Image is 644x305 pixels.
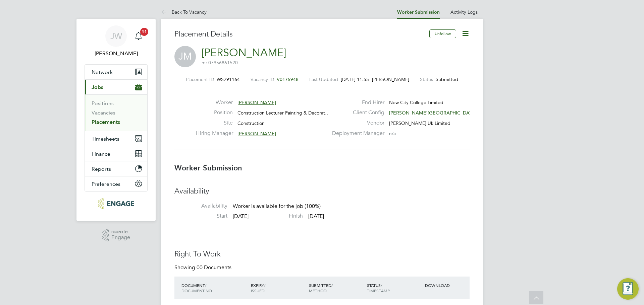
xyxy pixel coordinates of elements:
[92,151,110,157] span: Finance
[161,9,207,15] a: Back To Vacancy
[85,131,147,146] button: Timesheets
[328,99,384,106] label: End Hirer
[331,283,333,288] span: /
[85,25,148,58] a: JW[PERSON_NAME]
[85,50,148,58] span: Jordan Williams
[381,283,382,288] span: /
[309,288,327,293] span: METHOD
[450,9,478,15] a: Activity Logs
[180,279,249,297] div: DOCUMENT
[217,76,240,82] span: WS291164
[233,203,321,210] span: Worker is available for the job (100%)
[174,264,233,271] div: Showing
[85,176,147,191] button: Preferences
[85,198,148,209] a: Go to home page
[76,19,156,221] nav: Main navigation
[181,288,213,293] span: DOCUMENT NO.
[174,249,470,259] h3: Right To Work
[85,146,147,161] button: Finance
[250,213,303,220] label: Finish
[92,166,111,172] span: Reports
[174,46,196,67] span: JM
[205,283,206,288] span: /
[197,264,231,271] span: 00 Documents
[202,46,286,59] a: [PERSON_NAME]
[237,131,276,137] span: [PERSON_NAME]
[328,120,384,127] label: Vendor
[249,279,307,297] div: EXPIRY
[196,99,233,106] label: Worker
[389,120,450,126] span: [PERSON_NAME] Uk Limited
[264,283,265,288] span: /
[92,181,120,187] span: Preferences
[233,213,249,220] span: [DATE]
[436,76,458,82] span: Submitted
[420,76,433,82] label: Status
[85,94,147,131] div: Jobs
[307,279,365,297] div: SUBMITTED
[237,110,330,116] span: Construction Lecturer Painting & Decorat…
[92,136,119,142] span: Timesheets
[174,186,470,196] h3: Availability
[389,131,396,137] span: n/a
[111,229,130,235] span: Powered by
[365,279,423,297] div: STATUS
[92,119,120,125] a: Placements
[174,163,242,172] b: Worker Submission
[397,9,440,15] a: Worker Submission
[277,76,299,82] span: V0175948
[389,99,443,105] span: New City College Limited
[132,25,145,47] a: 11
[367,288,390,293] span: TIMESTAMP
[174,213,227,220] label: Start
[251,288,265,293] span: ISSUED
[186,76,214,82] label: Placement ID
[423,279,470,291] div: DOWNLOAD
[328,109,384,116] label: Client Config
[92,109,115,116] a: Vacancies
[251,76,274,82] label: Vacancy ID
[196,120,233,127] label: Site
[174,203,227,210] label: Availability
[92,84,103,90] span: Jobs
[308,213,324,220] span: [DATE]
[92,100,114,106] a: Positions
[617,278,639,300] button: Engage Resource Center
[389,110,476,116] span: [PERSON_NAME][GEOGRAPHIC_DATA]
[309,76,338,82] label: Last Updated
[341,76,372,82] span: [DATE] 11:55 -
[174,29,424,39] h3: Placement Details
[237,99,276,105] span: [PERSON_NAME]
[85,65,147,79] button: Network
[429,29,456,38] button: Unfollow
[237,120,265,126] span: Construction
[110,32,122,41] span: JW
[196,109,233,116] label: Position
[202,60,238,66] span: m: 07956861520
[196,130,233,137] label: Hiring Manager
[140,28,148,36] span: 11
[372,76,409,82] span: [PERSON_NAME]
[328,130,384,137] label: Deployment Manager
[111,235,130,240] span: Engage
[85,80,147,94] button: Jobs
[98,198,134,209] img: morganhunt-logo-retina.png
[92,69,113,75] span: Network
[102,229,130,242] a: Powered byEngage
[85,161,147,176] button: Reports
